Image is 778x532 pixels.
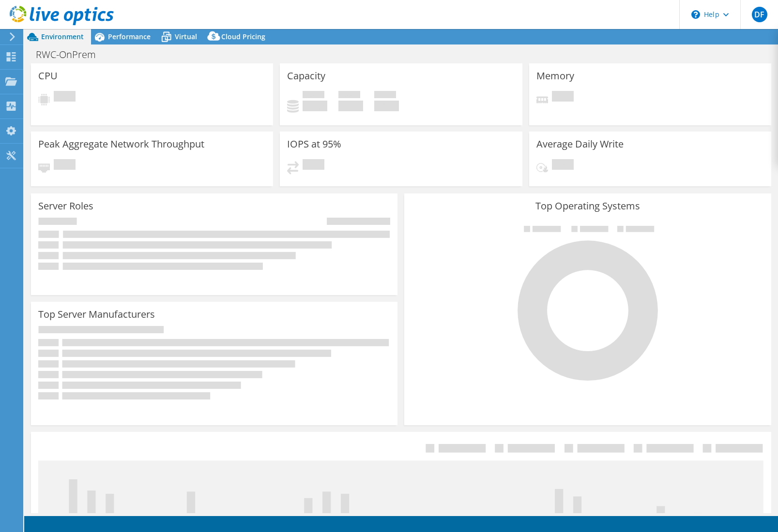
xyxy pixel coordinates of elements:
h4: 0 GiB [338,101,363,111]
span: Cloud Pricing [221,32,265,41]
span: Pending [54,159,76,172]
span: Free [338,91,360,101]
h3: IOPS at 95% [287,139,341,149]
h3: Average Daily Write [536,139,624,149]
span: Total [374,91,396,101]
h4: 0 GiB [303,101,327,111]
h3: Server Roles [38,201,93,211]
h3: Memory [536,71,574,81]
span: Pending [54,91,76,104]
span: Pending [552,159,574,172]
span: Virtual [175,32,197,41]
span: Environment [41,32,84,41]
span: Pending [552,91,574,104]
h3: Top Operating Systems [412,201,763,211]
h3: Capacity [287,71,325,81]
h3: Top Server Manufacturers [38,309,155,320]
svg: \n [691,10,700,19]
h1: RWC-OnPrem [31,49,111,60]
span: Used [303,91,324,101]
span: Performance [108,32,151,41]
h3: Peak Aggregate Network Throughput [38,139,204,149]
h4: 0 GiB [374,101,399,111]
h3: CPU [38,71,58,81]
span: Pending [303,159,324,172]
span: DF [752,7,767,22]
